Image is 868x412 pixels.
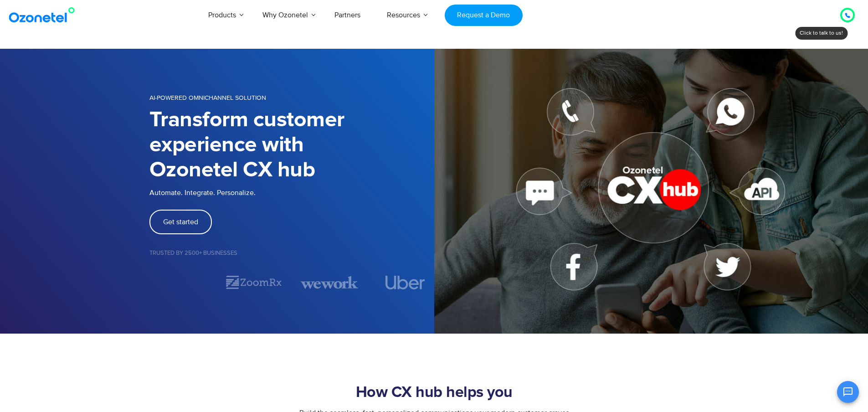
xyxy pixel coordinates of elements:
div: Image Carousel [149,274,434,290]
img: uber [385,276,425,289]
div: 2 / 7 [225,274,282,290]
h5: Trusted by 2500+ Businesses [149,250,434,256]
h1: Transform customer experience with Ozonetel CX hub [149,108,434,183]
h2: How CX hub helps you [149,384,719,402]
div: 4 / 7 [376,276,434,289]
span: Get started [163,218,198,226]
a: Request a Demo [445,5,523,26]
button: Open chat [837,381,859,403]
div: 3 / 7 [301,274,358,290]
img: zoomrx [225,274,282,290]
img: wework [301,274,358,290]
div: 1 / 7 [149,277,207,288]
span: AI-POWERED OMNICHANNEL SOLUTION [149,94,266,102]
a: Get started [149,210,212,234]
p: Automate. Integrate. Personalize. [149,187,434,198]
